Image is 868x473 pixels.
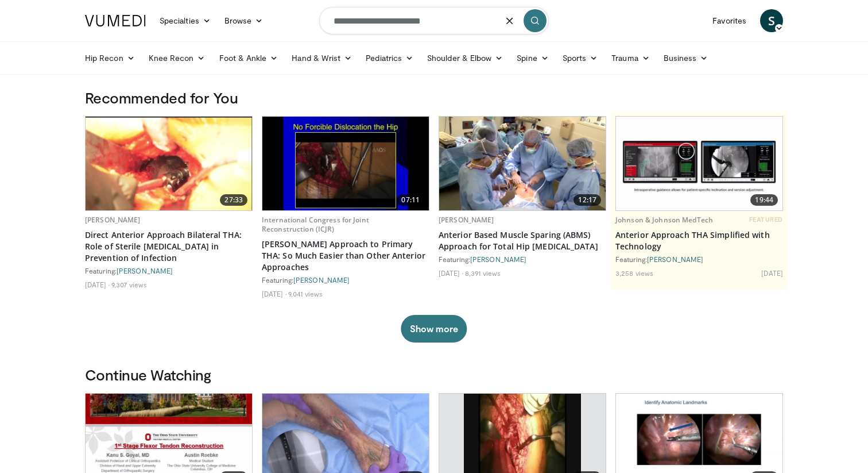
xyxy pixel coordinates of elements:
a: Trauma [604,47,657,70]
li: 9,307 views [111,280,147,289]
a: Anterior Based Muscle Sparing (ABMS) Approach for Total Hip [MEDICAL_DATA] [439,229,606,252]
a: 07:11 [262,117,429,210]
h3: Continue Watching [85,366,783,384]
h3: Recommended for You [85,89,783,107]
a: Favorites [706,9,753,32]
a: Foot & Ankle [212,47,285,70]
a: Specialties [153,9,218,32]
img: 20b76134-ce20-4b38-a9d1-93da3bc1b6ca.620x360_q85_upscale.jpg [86,117,252,210]
a: Shoulder & Elbow [420,47,510,70]
span: 27:33 [220,194,247,206]
a: Pediatrics [359,47,420,70]
a: 27:33 [86,117,252,210]
a: Hand & Wrist [285,47,359,70]
li: 8,391 views [465,268,501,278]
a: Johnson & Johnson MedTech [615,215,713,225]
a: Direct Anterior Approach Bilateral THA: Role of Sterile [MEDICAL_DATA] in Prevention of Infection [85,229,253,264]
div: Featuring: [439,255,606,264]
span: 12:17 [573,194,601,206]
li: [DATE] [262,289,286,298]
a: International Congress for Joint Reconstruction (ICJR) [262,215,369,234]
a: [PERSON_NAME] [647,255,703,263]
li: 9,041 views [288,289,323,298]
img: d8369c01-9f89-482a-b98f-10fadee8acc3.620x360_q85_upscale.jpg [439,117,606,210]
li: [DATE] [761,268,783,278]
li: [DATE] [439,268,463,278]
a: Spine [510,47,555,70]
a: 19:44 [616,117,782,210]
div: Featuring: [262,275,429,284]
img: VuMedi Logo [85,15,146,26]
a: [PERSON_NAME] [117,267,173,275]
span: FEATURED [749,216,783,224]
span: 07:11 [397,194,424,206]
a: Anterior Approach THA Simplified with Technology [615,229,783,252]
a: [PERSON_NAME] [470,255,526,263]
a: [PERSON_NAME] [439,215,494,225]
a: 12:17 [439,117,606,210]
img: 39c06b77-4aaf-44b3-a7d8-092cc5de73cb.620x360_q85_upscale.jpg [262,117,429,210]
a: Sports [556,47,605,70]
a: Browse [218,9,270,32]
div: Featuring: [615,255,783,264]
a: Business [657,47,715,70]
a: [PERSON_NAME] [293,276,350,284]
button: Show more [401,315,467,343]
div: Featuring: [85,266,253,275]
span: 19:44 [750,194,778,206]
img: 06bb1c17-1231-4454-8f12-6191b0b3b81a.620x360_q85_upscale.jpg [616,117,782,210]
li: [DATE] [85,280,110,289]
input: Search topics, interventions [319,7,549,34]
a: [PERSON_NAME] [85,215,141,225]
a: Knee Recon [142,47,212,70]
a: S [760,9,783,32]
a: Hip Recon [78,47,142,70]
a: [PERSON_NAME] Approach to Primary THA: So Much Easier than Other Anterior Approaches [262,239,429,273]
li: 3,258 views [615,268,653,278]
